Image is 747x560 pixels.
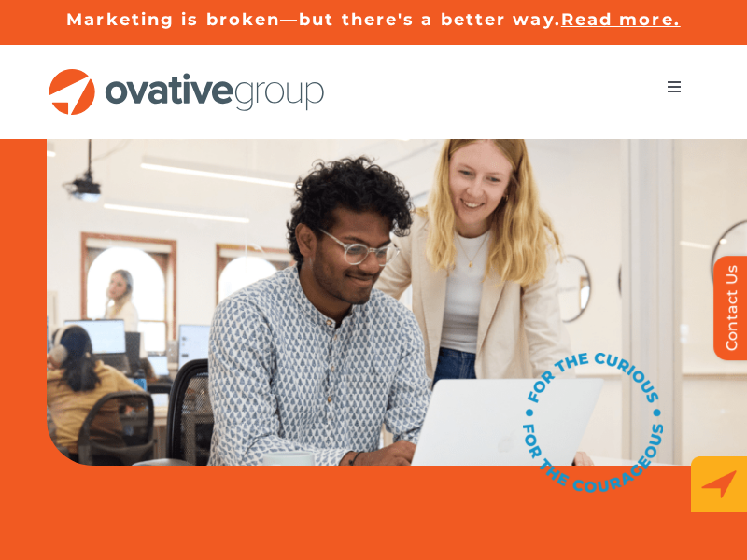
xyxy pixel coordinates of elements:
img: EMRge_HomePage_Elements_Arrow Box [691,456,747,512]
img: EMRge Landing Page Header Image [47,139,747,466]
a: Read more. [561,9,681,30]
a: OG_Full_horizontal_RGB [47,66,327,84]
nav: Menu [648,68,700,105]
a: Marketing is broken—but there's a better way. [66,9,561,30]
